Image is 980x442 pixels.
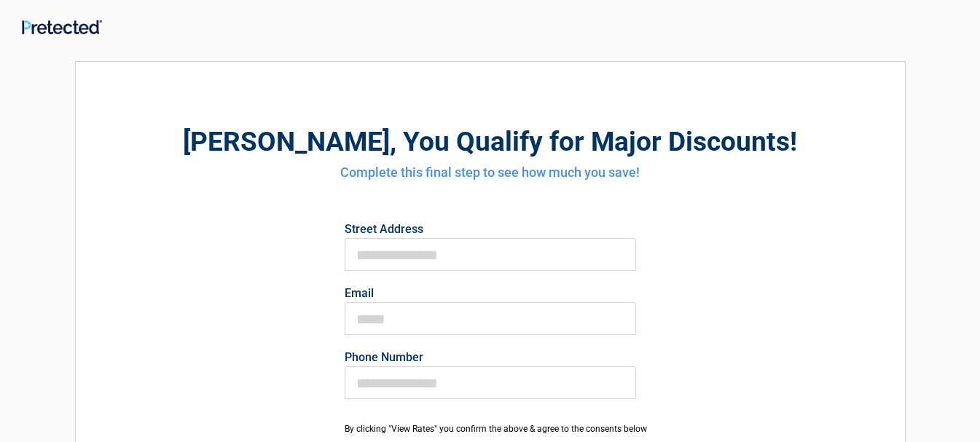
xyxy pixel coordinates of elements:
[345,288,636,299] label: Email
[156,163,825,182] h4: Complete this final step to see how much you save!
[156,124,825,159] h2: , You Qualify for Major Discounts!
[345,224,636,235] label: Street Address
[345,422,636,435] div: By clicking "View Rates" you confirm the above & agree to the consents below
[22,20,102,34] img: Main Logo
[345,352,636,363] label: Phone Number
[183,126,390,157] span: [PERSON_NAME]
